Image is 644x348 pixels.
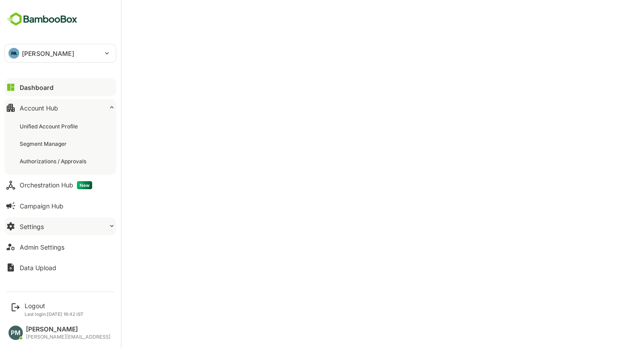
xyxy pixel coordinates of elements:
[20,202,64,210] div: Campaign Hub
[20,181,92,189] div: Orchestration Hub
[4,238,116,256] button: Admin Settings
[22,49,74,58] p: [PERSON_NAME]
[20,140,68,148] div: Segment Manager
[20,104,58,112] div: Account Hub
[5,44,116,62] div: PA[PERSON_NAME]
[4,11,80,28] img: BambooboxFullLogoMark.5f36c76dfaba33ec1ec1367b70bb1252.svg
[77,181,92,189] span: New
[20,157,88,165] div: Authorizations / Approvals
[4,217,116,235] button: Settings
[4,78,116,96] button: Dashboard
[25,302,84,310] div: Logout
[26,334,110,340] div: [PERSON_NAME][EMAIL_ADDRESS]
[4,99,116,117] button: Account Hub
[20,123,80,130] div: Unified Account Profile
[8,326,23,340] div: PM
[4,259,116,276] button: Data Upload
[20,223,44,230] div: Settings
[4,176,116,194] button: Orchestration HubNew
[20,264,56,272] div: Data Upload
[4,197,116,215] button: Campaign Hub
[20,243,64,251] div: Admin Settings
[26,326,110,333] div: [PERSON_NAME]
[20,84,54,91] div: Dashboard
[8,48,19,59] div: PA
[25,311,84,317] p: Last login: [DATE] 16:42 IST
